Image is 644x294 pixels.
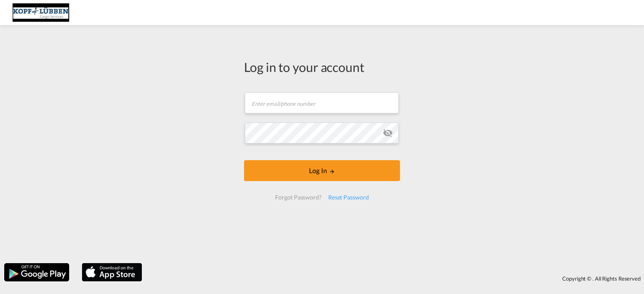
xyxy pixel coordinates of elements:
[272,190,325,205] div: Forgot Password?
[146,271,644,286] div: Copyright © . All Rights Reserved
[244,58,400,76] div: Log in to your account
[383,128,393,138] md-icon: icon-eye-off
[81,262,143,282] img: apple.png
[244,160,400,181] button: LOGIN
[245,92,399,113] input: Enter email/phone number
[325,190,372,205] div: Reset Password
[3,262,70,282] img: google.png
[13,3,69,22] img: 25cf3bb0aafc11ee9c4fdbd399af7748.JPG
